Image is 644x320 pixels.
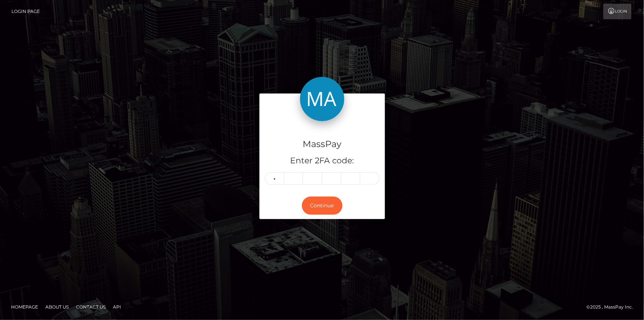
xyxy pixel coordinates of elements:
a: Homepage [8,301,41,313]
h5: Enter 2FA code: [265,155,379,167]
button: Continue [302,197,342,215]
a: About Us [42,301,72,313]
img: MassPay [300,77,344,121]
h4: MassPay [265,138,379,151]
a: Login Page [11,4,40,19]
div: © 2025 , MassPay Inc. [586,303,638,311]
a: Contact Us [73,301,109,313]
a: API [110,301,124,313]
a: Login [603,4,631,19]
